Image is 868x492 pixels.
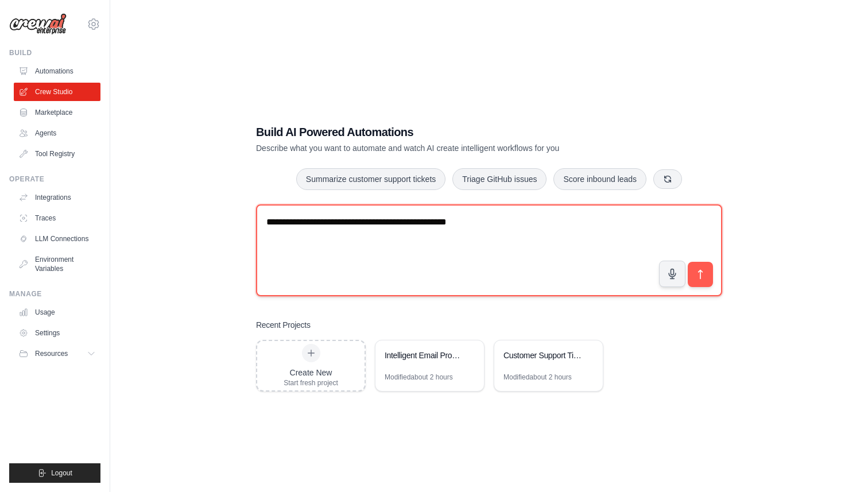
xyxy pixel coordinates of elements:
[14,209,100,227] a: Traces
[256,124,642,140] h1: Build AI Powered Automations
[14,250,100,278] a: Environment Variables
[256,319,311,331] h3: Recent Projects
[553,168,646,190] button: Score inbound leads
[14,62,100,80] a: Automations
[14,230,100,248] a: LLM Connections
[284,378,338,388] div: Start fresh project
[811,437,868,492] iframe: Chat Widget
[51,468,72,478] span: Logout
[296,168,445,190] button: Summarize customer support tickets
[14,103,100,122] a: Marketplace
[9,48,100,57] div: Build
[9,463,100,483] button: Logout
[452,168,547,190] button: Triage GitHub issues
[256,142,642,154] p: Describe what you want to automate and watch AI create intelligent workflows for you
[14,188,100,207] a: Integrations
[14,344,100,363] button: Resources
[385,373,453,382] div: Modified about 2 hours
[14,324,100,342] a: Settings
[9,289,100,299] div: Manage
[284,367,338,378] div: Create New
[653,169,682,189] button: Get new suggestions
[14,124,100,142] a: Agents
[14,303,100,321] a: Usage
[9,13,67,35] img: Logo
[14,145,100,163] a: Tool Registry
[385,350,463,361] div: Intelligent Email Processing & Response System
[503,373,572,382] div: Modified about 2 hours
[35,349,68,358] span: Resources
[14,83,100,101] a: Crew Studio
[503,350,582,361] div: Customer Support Ticket Automation
[659,261,685,287] button: Click to speak your automation idea
[9,175,100,184] div: Operate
